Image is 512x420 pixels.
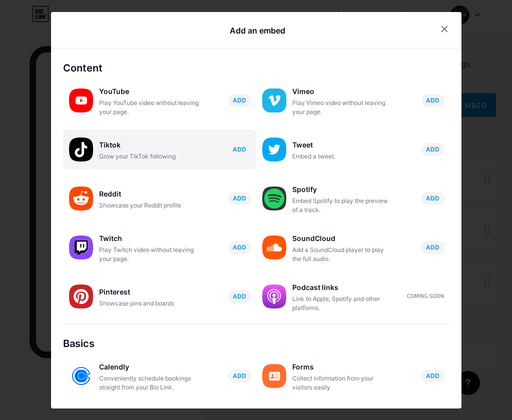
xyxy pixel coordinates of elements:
span: ADD [233,371,246,380]
div: Calendly [99,360,199,374]
button: ADD [421,94,444,107]
span: ADD [426,194,439,202]
button: ADD [228,290,251,303]
button: ADD [421,143,444,156]
button: ADD [421,192,444,205]
button: ADD [228,241,251,254]
div: Podcast links [292,280,392,294]
img: twitch [69,235,93,259]
div: Basics [63,336,449,351]
img: calendly [69,364,93,388]
div: Showcase pins and boards [99,299,199,308]
img: pinterest [69,284,93,308]
img: reddit [69,186,93,210]
div: Play YouTube video without leaving your page. [99,98,199,116]
div: Embed Spotify to play the preview of a track. [292,196,392,214]
div: Forms [292,360,392,374]
div: Coming soon [407,292,444,300]
div: Showcase your Reddit profile [99,201,199,210]
div: Link to Apple, Spotify and other platforms. [292,294,392,312]
div: Collect information from your visitors easily [292,374,392,392]
img: twitter [262,137,286,161]
div: Tiktok [99,138,199,152]
img: podcastlinks [262,284,286,308]
div: YouTube [99,84,199,98]
div: Add a SoundCloud player to play the full audio. [292,245,392,263]
div: SoundCloud [292,231,392,245]
img: forms [262,364,286,388]
div: Embed a tweet. [292,152,392,161]
img: soundcloud [262,235,286,259]
div: Twitch [99,231,199,245]
div: Play Vimeo video without leaving your page. [292,98,392,116]
div: Content [63,60,449,75]
img: vimeo [262,88,286,112]
div: Play Twitch video without leaving your page. [99,245,199,263]
span: ADD [426,145,439,153]
button: ADD [421,241,444,254]
div: Grow your TikTok following [99,152,199,161]
button: ADD [228,143,251,156]
span: ADD [233,145,246,153]
img: tiktok [69,137,93,161]
div: Reddit [99,187,199,201]
div: Spotify [292,182,392,196]
button: ADD [228,192,251,205]
span: ADD [233,243,246,251]
button: ADD [228,94,251,107]
div: Add an embed [230,24,285,36]
span: ADD [233,96,246,104]
img: spotify [262,186,286,210]
div: Vimeo [292,84,392,98]
span: ADD [426,371,439,380]
span: ADD [233,292,246,300]
span: ADD [426,96,439,104]
img: youtube [69,88,93,112]
span: ADD [426,243,439,251]
div: Tweet [292,138,392,152]
button: ADD [228,369,251,382]
div: Pinterest [99,285,199,299]
button: ADD [421,369,444,382]
div: Conveniently schedule bookings straight from your Bio Link. [99,374,199,392]
span: ADD [233,194,246,202]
